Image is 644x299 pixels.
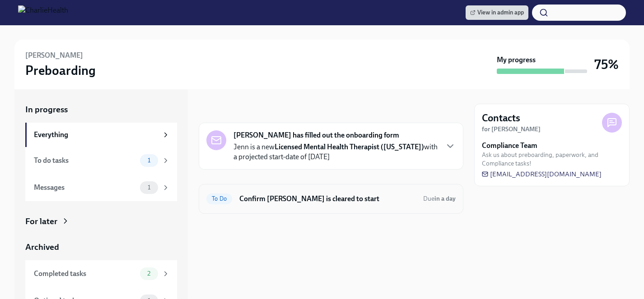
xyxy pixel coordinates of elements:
img: CharlieHealth [18,5,68,20]
span: View in admin app [470,8,524,17]
a: Everything [25,123,177,147]
a: To do tasks1 [25,147,177,174]
div: Everything [34,130,158,140]
strong: in a day [434,195,456,202]
a: Completed tasks2 [25,260,177,287]
a: [EMAIL_ADDRESS][DOMAIN_NAME] [482,170,602,179]
strong: My progress [497,55,536,65]
span: Due [423,195,456,202]
strong: for [PERSON_NAME] [482,125,541,133]
div: For later [25,216,57,227]
span: Ask us about preboarding, paperwork, and Compliance tasks! [482,151,622,168]
a: To DoConfirm [PERSON_NAME] is cleared to startDuein a day [206,192,456,206]
span: 1 [142,184,156,191]
a: For later [25,216,177,227]
span: August 14th, 2025 09:00 [423,194,456,203]
h6: [PERSON_NAME] [25,51,83,60]
div: In progress [199,104,241,115]
a: View in admin app [466,5,528,20]
div: Messages [34,183,136,193]
strong: [PERSON_NAME] has filled out the onboarding form [233,130,399,140]
h4: Contacts [482,111,520,125]
div: Completed tasks [34,269,136,279]
span: 1 [142,157,156,164]
div: To do tasks [34,156,136,166]
strong: Compliance Team [482,141,537,151]
span: 2 [142,270,156,277]
p: Jenn is a new with a projected start-date of [DATE] [233,142,438,162]
a: Archived [25,241,177,253]
h3: 75% [594,56,619,73]
h6: Confirm [PERSON_NAME] is cleared to start [239,194,416,204]
span: To Do [206,195,232,202]
h3: Preboarding [25,62,96,78]
strong: Licensed Mental Health Therapist ([US_STATE]) [275,143,424,151]
a: In progress [25,104,177,115]
a: Messages1 [25,174,177,201]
